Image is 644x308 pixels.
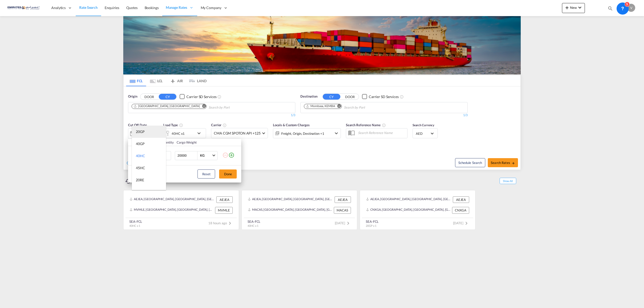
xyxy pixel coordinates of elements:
[136,141,145,146] div: 40GP
[136,153,145,158] div: 40HC
[136,165,145,170] div: 45HC
[136,129,145,134] div: 20GP
[136,190,144,195] div: 40RE
[136,178,144,183] div: 20RE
